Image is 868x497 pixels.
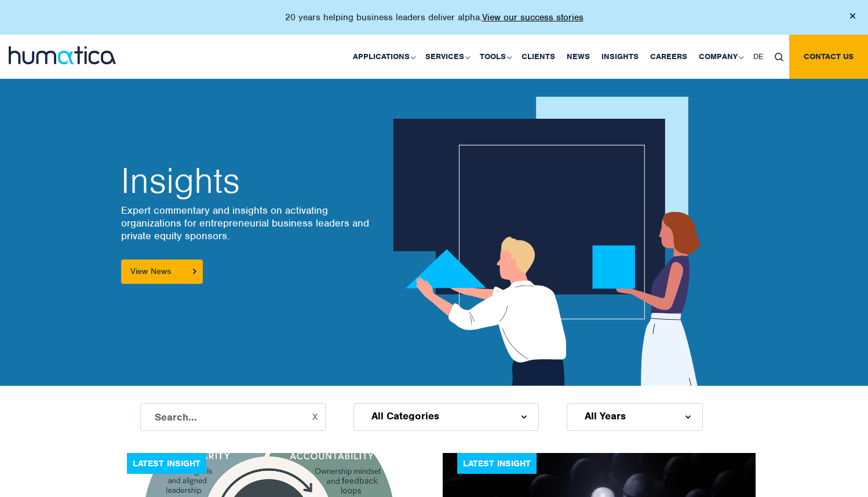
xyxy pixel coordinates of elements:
[747,35,769,79] a: DE
[516,35,561,79] a: Clients
[347,35,420,79] a: Applications
[193,269,196,274] img: arrowicon
[596,35,644,79] a: Insights
[789,35,868,79] a: Contact us
[693,35,747,79] a: Company
[312,412,318,422] button: X
[521,415,527,419] img: d_arroww
[127,453,206,474] div: Latest Insight
[393,97,713,386] img: about_banner1
[644,35,693,79] a: Careers
[121,163,370,198] h2: Insights
[474,35,516,79] a: Tools
[753,52,763,61] span: DE
[9,46,116,64] img: logo
[140,403,326,431] input: Search...
[775,53,783,61] img: search_icon
[685,415,691,419] img: d_arroww
[371,411,439,421] span: All Categories
[121,260,203,284] a: View News
[121,204,370,242] p: Expert commentary and insights on activating organizations for entrepreneurial business leaders a...
[482,12,583,23] a: View our success stories
[457,453,537,474] div: Latest Insight
[561,35,596,79] a: News
[420,35,474,79] a: Services
[585,411,626,421] span: All Years
[285,12,583,23] p: 20 years helping business leaders deliver alpha.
